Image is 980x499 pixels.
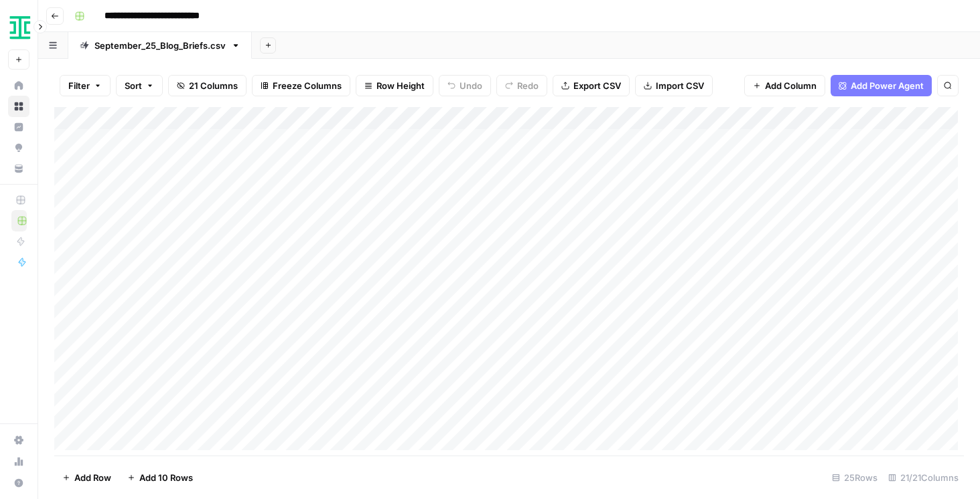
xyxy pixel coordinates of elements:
[517,79,539,92] span: Redo
[252,75,350,96] button: Freeze Columns
[851,79,924,92] span: Add Power Agent
[553,75,630,96] button: Export CSV
[139,471,193,484] span: Add 10 Rows
[60,75,111,96] button: Filter
[94,39,226,52] div: September_25_Blog_Briefs.csv
[125,79,142,92] span: Sort
[116,75,163,96] button: Sort
[356,75,433,96] button: Row Height
[744,75,825,96] button: Add Column
[8,15,32,39] img: Ironclad Logo
[74,471,111,484] span: Add Row
[460,79,482,92] span: Undo
[189,79,238,92] span: 21 Columns
[573,79,621,92] span: Export CSV
[439,75,491,96] button: Undo
[827,467,883,488] div: 25 Rows
[656,79,704,92] span: Import CSV
[8,158,29,179] a: Your Data
[883,467,964,488] div: 21/21 Columns
[8,96,29,117] a: Browse
[54,467,119,488] button: Add Row
[376,79,425,92] span: Row Height
[765,79,817,92] span: Add Column
[831,75,932,96] button: Add Power Agent
[168,75,247,96] button: 21 Columns
[8,75,29,96] a: Home
[68,79,90,92] span: Filter
[8,472,29,494] button: Help + Support
[8,116,29,138] a: Insights
[635,75,713,96] button: Import CSV
[273,79,342,92] span: Freeze Columns
[8,11,29,44] button: Workspace: Ironclad
[68,32,252,59] a: September_25_Blog_Briefs.csv
[119,467,201,488] button: Add 10 Rows
[8,429,29,451] a: Settings
[8,451,29,472] a: Usage
[8,137,29,159] a: Opportunities
[496,75,547,96] button: Redo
